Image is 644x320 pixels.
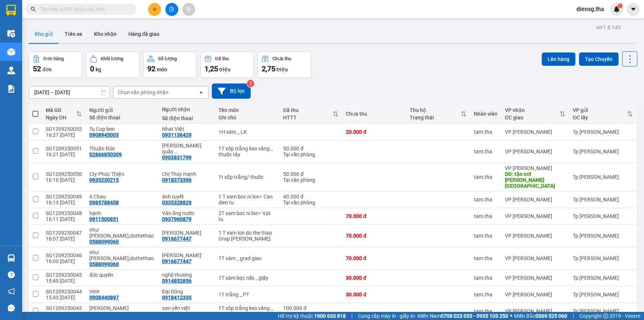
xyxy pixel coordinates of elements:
[218,275,276,281] div: 1T xám bọc nilo _ giấy
[617,3,623,8] sup: 1
[619,3,621,8] span: 1
[218,292,276,297] div: 1T trắng _ PT
[46,107,76,113] div: Mã GD
[283,311,338,317] div: Tại văn phòng
[573,213,633,219] div: Tp [PERSON_NAME]
[96,67,101,72] span: kg
[474,308,497,314] div: tam.tha
[46,305,82,311] div: SG1209250043
[406,104,470,124] th: Toggle SortBy
[157,67,167,72] span: món
[215,56,229,61] div: Đã thu
[162,311,192,317] div: 0913939191
[162,126,211,132] div: Nhat Việt
[218,305,276,317] div: 1T xốp trắng keo vàng _ yên
[346,275,402,281] div: 30.000 đ
[573,197,633,202] div: Tp [PERSON_NAME]
[218,230,276,236] div: 1 T xam lon do the thao
[569,104,637,124] th: Toggle SortBy
[346,111,402,117] div: Chưa thu
[346,292,402,297] div: 30.000 đ
[162,143,211,154] div: Thanh Văn_ quầy thuốc An thy
[218,194,276,205] div: 1 T xam boc ni lon= Can dien tu
[542,52,575,66] button: Lên hàng
[7,254,15,262] img: warehouse-icon
[501,104,569,124] th: Toggle SortBy
[8,304,15,312] span: message
[46,152,82,157] div: 16:21 [DATE]
[262,64,275,73] span: 2,75
[89,305,155,311] div: Quang BÁ
[630,6,637,13] span: caret-down
[573,275,633,281] div: Tp [PERSON_NAME]
[44,56,64,61] div: Đơn hàng
[505,165,566,171] div: VP [PERSON_NAME]
[88,25,123,43] button: Kho nhận
[573,149,633,154] div: Tp [PERSON_NAME]
[46,115,76,120] div: Ngày ĐH
[89,107,155,113] div: Người gửi
[7,85,15,93] img: solution-icon
[474,149,497,154] div: tam.tha
[89,272,155,278] div: đức quyền
[505,292,566,297] div: VP [PERSON_NAME]
[474,255,497,261] div: tam.tha
[212,84,251,99] button: Bộ lọc
[346,213,402,219] div: 70.000 đ
[169,7,174,12] span: file-add
[258,51,311,78] button: Chưa thu2,75 triệu
[89,146,155,152] div: Thuận Đức
[46,289,82,295] div: SG1209250044
[505,129,566,135] div: VP [PERSON_NAME]
[162,230,211,236] div: Trung Phạm
[46,230,82,236] div: SG1209250047
[283,146,338,152] div: 50.000 đ
[165,3,178,16] button: file-add
[162,171,211,177] div: Chị Thúy mạnh
[147,64,155,73] span: 92
[162,289,211,295] div: Đại Dũng
[505,107,560,113] div: VP nhận
[505,275,566,281] div: VP [PERSON_NAME]
[573,233,633,239] div: Tp [PERSON_NAME]
[603,313,608,319] span: copyright
[186,7,191,12] span: aim
[410,107,460,113] div: Thu hộ
[474,111,497,117] div: Nhân viên
[89,194,155,200] div: A Chau
[123,25,165,43] button: Hàng đã giao
[89,200,119,205] div: 0985788458
[46,177,82,183] div: 16:16 [DATE]
[571,4,610,14] span: diensg.tha
[278,312,346,320] span: Hỗ trợ kỹ thuật:
[46,146,82,152] div: SG1209250051
[89,115,155,120] div: Số điện thoại
[218,129,276,135] div: 1H xám _ LK
[247,80,254,87] sup: 2
[573,312,574,320] span: |
[474,129,497,135] div: tam.tha
[162,200,192,205] div: 0335328829
[505,233,566,239] div: VP [PERSON_NAME]
[46,236,82,242] div: 16:07 [DATE]
[346,255,402,261] div: 70.000 đ
[118,89,169,96] div: Chọn văn phòng nhận
[218,236,276,242] div: Grap Phuong Giao
[279,104,342,124] th: Toggle SortBy
[613,6,620,13] img: icon-new-feature
[86,51,140,78] button: Khối lượng0kg
[46,210,82,216] div: SG1209250048
[89,171,155,177] div: Cty Phúc Thiện
[346,129,402,135] div: 20.000 đ
[46,200,82,205] div: 16:13 [DATE]
[441,313,508,319] strong: 0708 023 035 - 0935 103 250
[8,288,15,295] span: notification
[474,197,497,202] div: tam.tha
[8,271,15,278] span: question-circle
[218,115,276,120] div: Ghi chú
[162,154,192,160] div: 0903831799
[7,48,15,56] img: warehouse-icon
[89,289,155,295] div: Vinh
[514,312,567,320] span: Miền Bắc
[46,278,82,284] div: 15:49 [DATE]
